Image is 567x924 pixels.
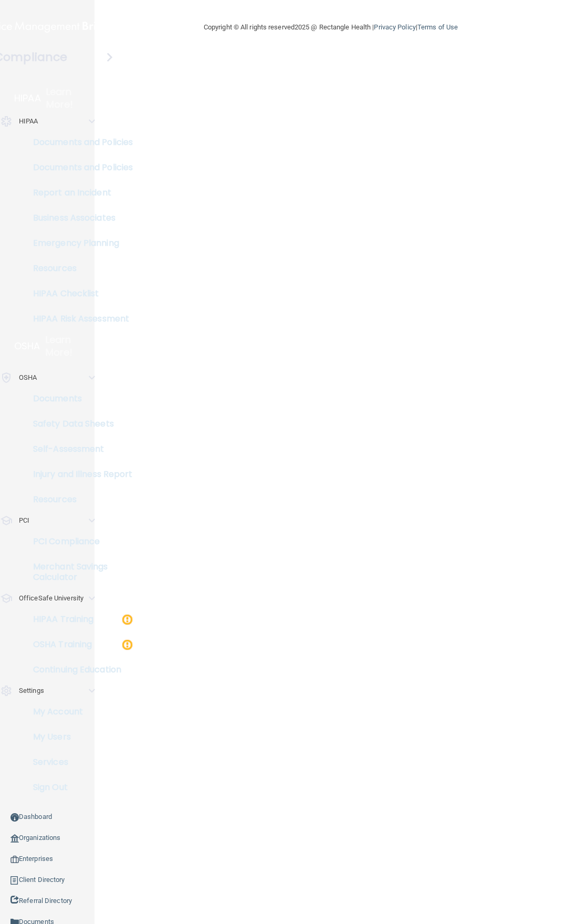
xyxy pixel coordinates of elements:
p: Continuing Education [7,665,150,675]
p: OSHA Training [7,639,92,650]
img: enterprise.0d942306.png [10,856,19,863]
p: Report an Incident [7,188,150,198]
p: Sign Out [7,782,150,793]
p: Learn More! [46,86,95,111]
p: Resources [7,263,150,274]
p: HIPAA [14,92,41,105]
p: Documents and Policies [7,137,150,148]
p: Learn More! [46,334,95,359]
div: Copyright © All rights reserved 2025 @ Rectangle Health | | [139,11,522,44]
p: Documents and Policies [7,162,150,173]
img: warning-circle.0cc9ac19.png [121,613,134,626]
p: Self-Assessment [7,444,150,454]
p: Merchant Savings Calculator [7,562,150,583]
img: warning-circle.0cc9ac19.png [121,638,134,651]
p: Services [7,757,150,767]
a: Terms of Use [417,23,458,31]
p: Settings [19,684,44,697]
img: organization-icon.f8decf85.png [10,834,19,843]
p: My Account [7,707,150,717]
img: ic_text_dark.e8faa05d.png [10,876,19,885]
p: HIPAA Training [7,614,93,625]
p: PCI Compliance [7,536,150,547]
p: Resources [7,494,150,505]
p: Injury and Illness Report [7,469,150,480]
p: OfficeSafe University [19,592,83,605]
p: HIPAA Checklist [7,288,150,299]
p: OSHA [19,371,37,384]
p: HIPAA Risk Assessment [7,314,150,324]
p: Emergency Planning [7,238,150,248]
p: OSHA [14,340,40,352]
img: ic_dashboard_dark.d01f4a41.png [10,813,19,822]
p: HIPAA [19,115,38,128]
p: Safety Data Sheets [7,419,150,429]
p: PCI [19,514,29,527]
p: Business Associates [7,213,150,223]
a: Privacy Policy [374,23,415,31]
p: Documents [7,393,150,404]
p: My Users [7,732,150,742]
